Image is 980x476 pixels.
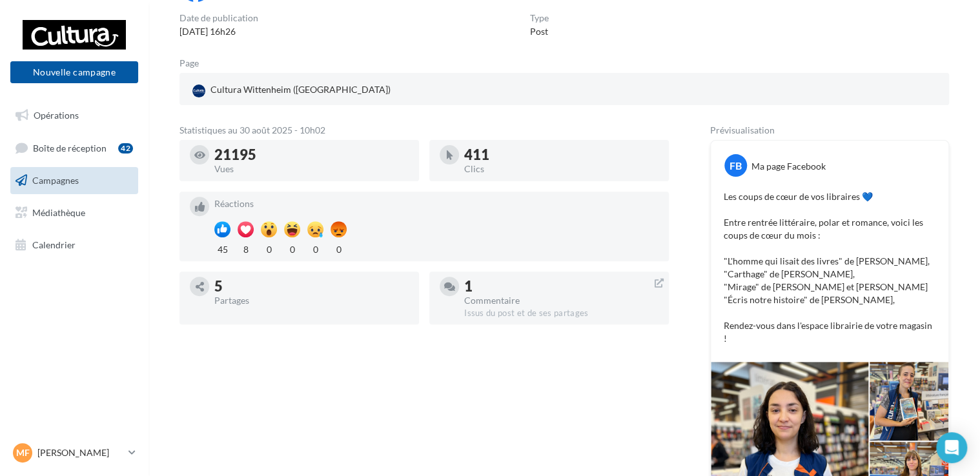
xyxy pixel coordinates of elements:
[724,190,935,345] p: Les coups de cœur de vos libraires 💙 Entre rentrée littéraire, polar et romance, voici les coups ...
[214,279,409,293] div: 5
[179,25,258,38] div: [DATE] 16h26
[724,154,747,177] div: FB
[8,167,141,194] a: Campagnes
[8,199,141,226] a: Médiathèque
[464,308,658,319] div: Issus du post et de ses partages
[710,126,949,135] div: Prévisualisation
[8,232,141,259] a: Calendrier
[10,61,138,83] button: Nouvelle campagne
[37,446,123,459] p: [PERSON_NAME]
[530,14,549,23] div: Type
[464,164,658,174] div: Clics
[214,296,409,305] div: Partages
[464,279,658,293] div: 1
[331,241,347,256] div: 0
[214,164,409,174] div: Vues
[32,175,79,186] span: Campagnes
[179,59,209,68] div: Page
[214,199,658,208] div: Réactions
[179,126,669,135] div: Statistiques au 30 août 2025 - 10h02
[32,207,85,218] span: Médiathèque
[34,110,79,121] span: Opérations
[10,441,138,465] a: MF [PERSON_NAME]
[118,143,133,154] div: 42
[307,241,323,256] div: 0
[33,142,107,153] span: Boîte de réception
[190,81,393,100] div: Cultura Wittenheim ([GEOGRAPHIC_DATA])
[8,102,141,129] a: Opérations
[16,446,30,459] span: MF
[190,81,440,100] a: Cultura Wittenheim ([GEOGRAPHIC_DATA])
[936,432,967,463] div: Open Intercom Messenger
[464,296,658,305] div: Commentaire
[32,239,76,250] span: Calendrier
[238,241,254,256] div: 8
[179,14,258,23] div: Date de publication
[284,241,300,256] div: 0
[530,25,549,38] div: Post
[214,148,409,162] div: 21195
[261,241,277,256] div: 0
[751,160,826,173] div: Ma page Facebook
[214,241,230,256] div: 45
[464,148,658,162] div: 411
[8,134,141,162] a: Boîte de réception42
